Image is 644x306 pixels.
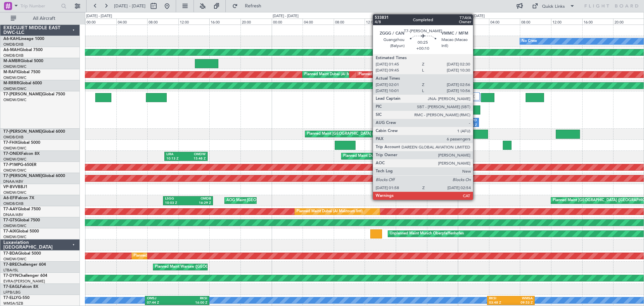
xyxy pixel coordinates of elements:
a: DNAA/ABV [3,212,23,217]
a: OMDW/DWC [3,168,26,173]
div: [DATE] - [DATE] [86,13,112,19]
img: gray-close.svg [470,93,476,99]
a: OMDW/DWC [3,86,26,91]
a: T7-[PERSON_NAME]Global 7500 [3,92,65,96]
a: A6-EFIFalcon 7X [3,196,34,200]
a: LTBA/ISL [3,268,18,273]
div: Unplanned Maint Munich Oberpfaffenhofen [390,229,464,239]
a: OMDB/DXB [3,201,23,206]
a: OMDB/DXB [3,42,23,47]
a: T7-ELLYG-550 [3,296,30,300]
div: 16:00 [209,18,240,25]
a: M-RRRRGlobal 6000 [3,81,42,85]
div: Planned Maint Dubai (Al Maktoum Intl) [343,151,409,161]
div: Planned Maint Dubai (Al Maktoum Intl) [359,70,425,80]
a: T7-AIXGlobal 5000 [3,229,39,233]
a: T7-BREChallenger 604 [3,263,46,267]
div: 03:48 Z [489,301,511,305]
div: 15:50 Z [396,123,437,128]
div: 10:13 Z [166,157,186,161]
input: Trip Number [20,1,59,11]
div: 16:00 [396,18,427,25]
span: T7-AIX [3,229,16,233]
a: OMDW/DWC [3,97,26,102]
span: T7-P1MP [3,163,20,167]
span: T7-BDA [3,252,18,256]
div: 08:00 [334,18,365,25]
span: T7-[PERSON_NAME] [3,174,42,178]
div: 20:00 [427,18,458,25]
a: T7-GTSGlobal 7500 [3,218,40,222]
div: RKSI [489,296,511,301]
div: OMSJ [147,296,177,301]
span: T7-DYN [3,274,18,278]
div: Planned Maint Warsaw ([GEOGRAPHIC_DATA]) [155,262,236,272]
div: 00:00 [272,18,303,25]
span: T7-[PERSON_NAME] [3,92,42,96]
span: A6-KAH [3,37,19,41]
div: [DATE] - [DATE] [459,13,485,19]
div: [DATE] - [DATE] [273,13,299,19]
div: 00:00 [85,18,116,25]
a: M-RAFIGlobal 7500 [3,70,40,74]
span: T7-[PERSON_NAME] [3,130,42,134]
a: T7-[PERSON_NAME]Global 6000 [3,130,65,134]
a: T7-DYNChallenger 604 [3,274,47,278]
span: A6-MAH [3,48,20,52]
div: 10:03 Z [165,201,188,206]
a: T7-FHXGlobal 5000 [3,141,40,145]
span: [DATE] - [DATE] [114,3,146,9]
a: OMDW/DWC [3,223,26,228]
a: OMDW/DWC [3,64,26,69]
div: 16:00 [582,18,613,25]
a: OMDB/DXB [3,53,23,58]
div: ZSPD [437,118,477,123]
span: T7-GTS [3,218,17,222]
div: 12:00 [551,18,582,25]
span: T7-ELLY [3,296,18,300]
a: LFPB/LBG [3,290,21,295]
div: 16:00 Z [177,301,207,305]
span: T7-AAY [3,207,18,211]
div: Planned Maint [GEOGRAPHIC_DATA] ([GEOGRAPHIC_DATA] Intl) [307,129,419,139]
button: Refresh [229,1,269,11]
a: T7-AAYGlobal 7500 [3,207,41,211]
div: KSEA [396,118,437,123]
a: OMDB/DXB [3,135,23,140]
div: 07:44 Z [147,301,177,305]
div: OMDB [188,196,211,201]
div: Planned Maint Dubai (Al Maktoum Intl) [304,70,370,80]
a: T7-ONEXFalcon 8X [3,152,40,156]
div: 04:00 [303,18,334,25]
span: Refresh [239,4,267,8]
a: WMSA/SZB [3,301,23,306]
span: T7-EAGL [3,285,20,289]
a: T7-P1MPG-650ER [3,163,37,167]
a: VP-BVVBBJ1 [3,185,28,189]
div: 16:29 Z [188,201,211,206]
a: OMDW/DWC [3,234,26,239]
div: LSGG [165,196,188,201]
a: OMDW/DWC [3,257,26,262]
div: 12:00 [178,18,210,25]
a: EVRA/[PERSON_NAME] [3,279,45,284]
div: Quick Links [542,3,565,10]
a: OMDW/DWC [3,75,26,80]
span: T7-ONEX [3,152,21,156]
span: All Aircraft [17,16,71,21]
span: VP-BVV [3,185,18,189]
div: 12:00 [365,18,396,25]
div: WMSA [511,296,533,301]
span: M-RAFI [3,70,17,74]
div: 02:45 Z [437,123,477,128]
span: M-RRRR [3,81,19,85]
a: T7-EAGLFalcon 8X [3,285,38,289]
a: OMDW/DWC [3,190,26,195]
a: T7-[PERSON_NAME]Global 6000 [3,174,65,178]
a: M-AMBRGlobal 5000 [3,59,43,63]
button: All Aircraft [7,13,73,24]
div: No Crew [522,36,537,46]
div: 00:00 [458,18,489,25]
div: 15:48 Z [186,157,206,161]
div: Planned Maint Dubai (Al Maktoum Intl) [297,207,363,217]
